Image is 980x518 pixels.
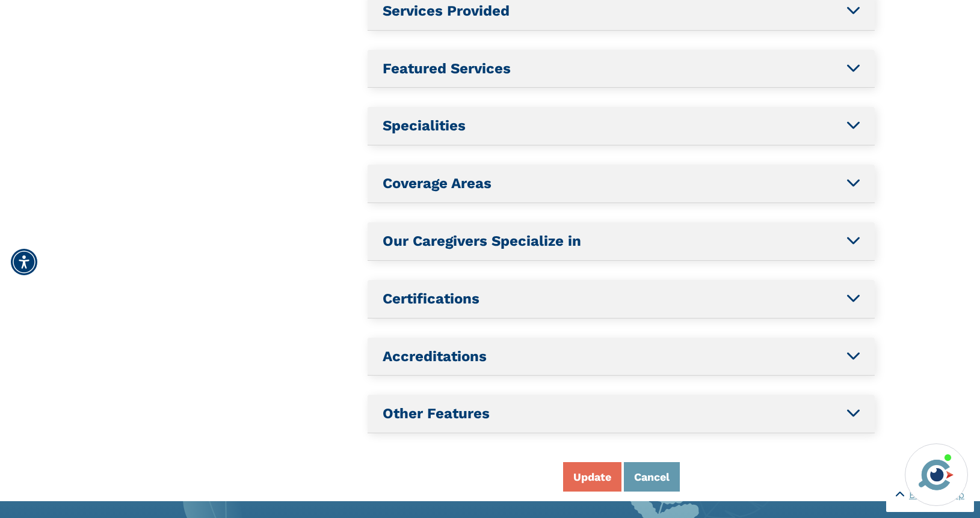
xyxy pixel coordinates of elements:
[380,114,863,138] button: Specialities
[380,287,863,311] button: Certifications
[380,345,863,368] button: Accreditations
[383,348,860,365] h2: Accreditations
[380,402,863,425] button: Other Features
[11,249,37,275] div: Accessibility Menu
[368,280,875,318] a: Certifications
[383,405,860,422] h2: Other Features
[624,462,680,492] button: Cancel
[368,395,875,433] a: Other Features
[368,50,875,88] a: Featured Services
[368,222,875,261] a: Our Caregivers Specialize in
[380,172,863,195] button: Coverage Areas
[383,233,860,250] h2: Our Caregivers Specialize in
[383,117,860,135] h2: Specialities
[916,454,957,495] img: avatar
[380,57,863,81] button: Featured Services
[383,290,860,308] h2: Certifications
[742,430,968,436] iframe: iframe
[368,338,875,376] a: Accreditations
[383,60,860,78] h2: Featured Services
[563,462,621,492] button: Update
[383,2,860,20] h2: Services Provided
[380,230,863,253] button: Our Caregivers Specialize in
[383,175,860,192] h2: Coverage Areas
[368,107,875,145] a: Specialities
[368,165,875,203] a: Coverage Areas
[909,488,964,502] span: Back to Top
